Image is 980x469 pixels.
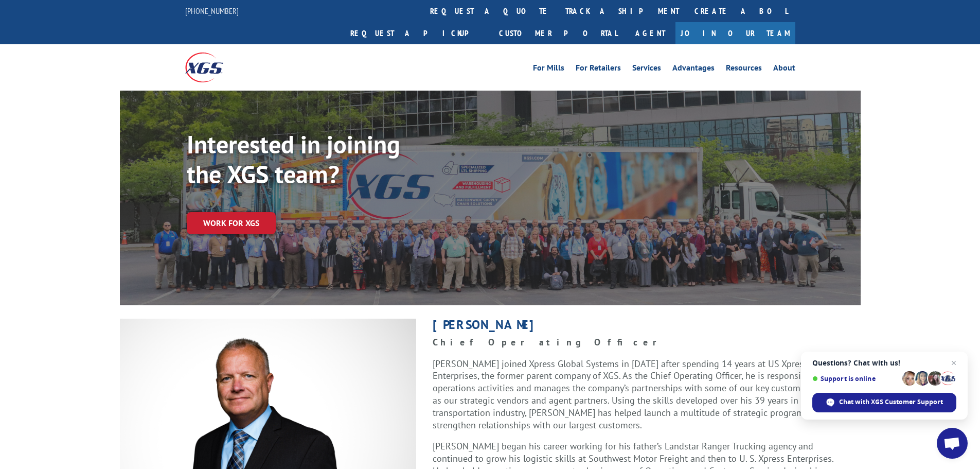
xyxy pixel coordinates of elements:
[533,64,564,75] a: For Mills
[773,64,795,75] a: About
[187,212,276,234] a: Work for XGS
[343,22,491,44] a: Request a pickup
[433,358,844,441] p: [PERSON_NAME] joined Xpress Global Systems in [DATE] after spending 14 years at US Xpress Enterpr...
[812,393,956,412] div: Chat with XGS Customer Support
[491,22,625,44] a: Customer Portal
[576,64,621,75] a: For Retailers
[672,64,715,75] a: Advantages
[937,428,968,459] div: Open chat
[625,22,675,44] a: Agent
[948,357,960,369] span: Close chat
[433,319,844,336] h1: [PERSON_NAME]
[433,336,671,348] strong: Chief Operating Officer
[675,22,795,44] a: Join Our Team
[812,375,899,383] span: Support is online
[839,397,943,407] span: Chat with XGS Customer Support
[187,132,495,162] h1: Interested in joining
[185,6,239,16] a: [PHONE_NUMBER]
[187,162,495,192] h1: the XGS team?
[726,64,762,75] a: Resources
[632,64,661,75] a: Services
[812,359,956,367] span: Questions? Chat with us!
